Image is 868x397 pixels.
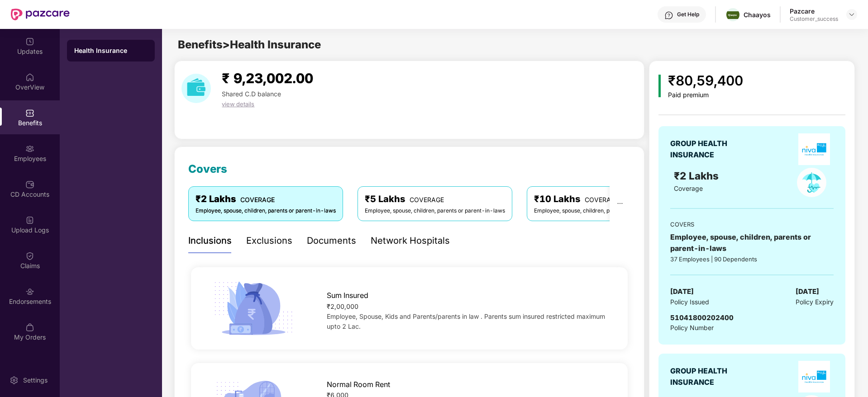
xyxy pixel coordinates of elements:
div: Employee, spouse, children, parents or parent-in-laws [196,207,336,215]
div: Settings [20,376,50,385]
button: ellipsis [610,186,630,221]
span: Covers [188,162,227,175]
div: Get Help [677,11,699,18]
div: Chaayos [744,10,771,19]
div: Network Hospitals [371,234,450,248]
div: Employee, spouse, children, parents or parent-in-laws [365,207,505,215]
div: ₹2,00,000 [327,302,608,312]
div: Inclusions [188,234,232,248]
img: svg+xml;base64,PHN2ZyBpZD0iVXBsb2FkX0xvZ3MiIGRhdGEtbmFtZT0iVXBsb2FkIExvZ3MiIHhtbG5zPSJodHRwOi8vd3... [25,216,34,225]
img: icon [658,75,661,97]
span: COVERAGE [585,196,619,203]
span: 51041800202400 [670,313,734,322]
img: svg+xml;base64,PHN2ZyBpZD0iQ0RfQWNjb3VudHMiIGRhdGEtbmFtZT0iQ0QgQWNjb3VudHMiIHhtbG5zPSJodHRwOi8vd3... [25,180,34,189]
img: svg+xml;base64,PHN2ZyBpZD0iQ2xhaW0iIHhtbG5zPSJodHRwOi8vd3d3LnczLm9yZy8yMDAwL3N2ZyIgd2lkdGg9IjIwIi... [25,251,34,260]
img: insurerLogo [798,361,830,392]
img: insurerLogo [798,133,830,165]
span: ₹ 9,23,002.00 [222,70,313,86]
img: svg+xml;base64,PHN2ZyBpZD0iSG9tZSIgeG1sbnM9Imh0dHA6Ly93d3cudzMub3JnLzIwMDAvc3ZnIiB3aWR0aD0iMjAiIG... [25,73,34,82]
span: view details [222,100,254,108]
span: Benefits > Health Insurance [178,38,321,51]
img: svg+xml;base64,PHN2ZyBpZD0iVXBkYXRlZCIgeG1sbnM9Imh0dHA6Ly93d3cudzMub3JnLzIwMDAvc3ZnIiB3aWR0aD0iMj... [25,37,34,46]
img: svg+xml;base64,PHN2ZyBpZD0iRW5kb3JzZW1lbnRzIiB4bWxucz0iaHR0cDovL3d3dy53My5vcmcvMjAwMC9zdmciIHdpZH... [25,287,34,296]
div: Employee, spouse, children, parents or parent-in-laws [670,232,833,254]
div: Employee, spouse, children, parents or parent-in-laws [534,207,674,215]
div: Health Insurance [74,46,148,55]
span: [DATE] [796,286,819,297]
span: ₹2 Lakhs [674,170,721,182]
div: ₹80,59,400 [668,70,743,91]
img: policyIcon [797,168,826,197]
span: Employee, Spouse, Kids and Parents/parents in law . Parents sum insured restricted maximum upto 2... [327,312,605,330]
div: ₹5 Lakhs [365,192,505,206]
img: svg+xml;base64,PHN2ZyBpZD0iRW1wbG95ZWVzIiB4bWxucz0iaHR0cDovL3d3dy53My5vcmcvMjAwMC9zdmciIHdpZHRoPS... [25,144,34,153]
div: Pazcare [790,7,838,15]
span: ellipsis [617,200,623,207]
img: download [181,74,211,103]
img: icon [210,279,296,338]
div: COVERS [670,220,833,229]
div: Paid premium [668,91,743,99]
span: Normal Room Rent [327,379,390,390]
div: Customer_success [790,15,838,23]
span: Shared C.D balance [222,90,281,98]
div: GROUP HEALTH INSURANCE [670,138,749,161]
div: Exclusions [246,234,292,248]
div: Documents [307,234,356,248]
div: ₹2 Lakhs [196,192,336,206]
span: Policy Expiry [796,297,834,307]
span: Sum Insured [327,290,368,301]
span: Policy Issued [670,297,709,307]
span: Policy Number [670,324,714,331]
span: COVERAGE [410,196,444,203]
div: GROUP HEALTH INSURANCE [670,365,749,388]
div: 37 Employees | 90 Dependents [670,255,833,264]
span: Coverage [674,184,703,192]
img: svg+xml;base64,PHN2ZyBpZD0iTXlfT3JkZXJzIiBkYXRhLW5hbWU9Ik15IE9yZGVycyIgeG1sbnM9Imh0dHA6Ly93d3cudz... [25,323,34,332]
img: svg+xml;base64,PHN2ZyBpZD0iSGVscC0zMngzMiIgeG1sbnM9Imh0dHA6Ly93d3cudzMub3JnLzIwMDAvc3ZnIiB3aWR0aD... [664,11,673,20]
div: ₹10 Lakhs [534,192,674,206]
span: [DATE] [670,286,694,297]
img: svg+xml;base64,PHN2ZyBpZD0iRHJvcGRvd24tMzJ4MzIiIHhtbG5zPSJodHRwOi8vd3d3LnczLm9yZy8yMDAwL3N2ZyIgd2... [848,11,855,18]
img: New Pazcare Logo [11,9,70,20]
img: chaayos.jpeg [726,11,739,19]
img: svg+xml;base64,PHN2ZyBpZD0iQmVuZWZpdHMiIHhtbG5zPSJodHRwOi8vd3d3LnczLm9yZy8yMDAwL3N2ZyIgd2lkdGg9Ij... [25,109,34,118]
span: COVERAGE [240,196,275,203]
img: svg+xml;base64,PHN2ZyBpZD0iU2V0dGluZy0yMHgyMCIgeG1sbnM9Imh0dHA6Ly93d3cudzMub3JnLzIwMDAvc3ZnIiB3aW... [10,376,19,385]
